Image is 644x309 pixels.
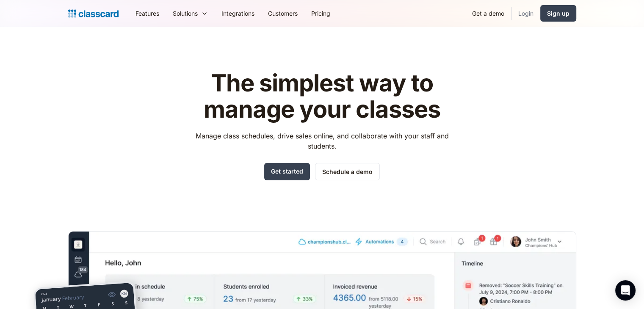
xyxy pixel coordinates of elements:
div: Solutions [173,9,198,18]
a: Integrations [215,4,261,23]
div: Solutions [166,4,215,23]
a: Pricing [304,4,337,23]
a: Customers [261,4,304,23]
a: Schedule a demo [315,163,380,180]
a: home [68,8,119,19]
h1: The simplest way to manage your classes [188,70,456,122]
p: Manage class schedules, drive sales online, and collaborate with your staff and students. [188,131,456,151]
a: Features [129,4,166,23]
div: Open Intercom Messenger [615,280,636,301]
a: Get started [264,163,310,180]
a: Get a demo [465,4,511,23]
a: Sign up [540,5,576,22]
div: Sign up [547,9,569,18]
a: Login [511,4,540,23]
